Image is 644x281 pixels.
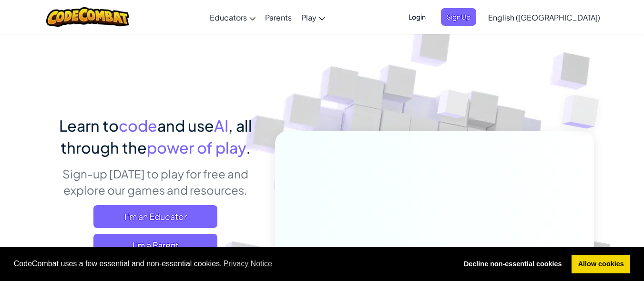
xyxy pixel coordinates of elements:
span: power of play [147,138,246,157]
button: Sign Up [441,8,476,26]
span: CodeCombat uses a few essential and non-essential cookies. [14,257,450,271]
span: Play [301,12,317,22]
p: Sign-up [DATE] to play for free and explore our games and resources. [51,166,261,198]
button: Login [403,8,431,26]
a: learn more about cookies [222,257,274,271]
img: CodeCombat logo [46,7,130,27]
span: Learn to [59,116,119,135]
a: I'm an Educator [93,205,217,228]
img: Overlap cubes [543,72,625,152]
img: Overlap cubes [419,71,488,142]
a: Parents [260,4,296,30]
span: AI [214,116,228,135]
span: Educators [210,12,247,22]
span: code [119,116,157,135]
a: deny cookies [457,255,568,274]
a: I'm a Parent [93,234,217,257]
a: English ([GEOGRAPHIC_DATA]) [483,4,605,30]
span: and use [157,116,214,135]
span: English ([GEOGRAPHIC_DATA]) [488,12,600,22]
a: Educators [205,4,260,30]
span: . [246,138,251,157]
a: Play [296,4,330,30]
a: allow cookies [572,255,630,274]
